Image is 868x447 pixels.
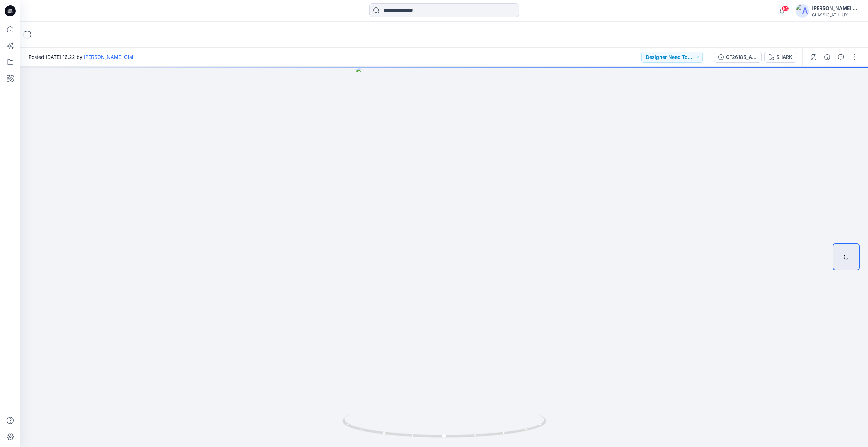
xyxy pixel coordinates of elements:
div: CLASSIC_ATHLUX [812,12,859,17]
button: Details [822,52,833,63]
img: avatar [796,4,809,18]
button: SHARK [764,52,797,63]
div: CF26185_ADM_WASHED_FR_TERRY_WIDE_LEG_PANT [726,53,757,61]
button: CF26185_ADM_WASHED_FR_TERRY_WIDE_LEG_PANT [714,52,762,63]
div: SHARK [776,53,792,61]
a: [PERSON_NAME] Cfai [84,54,133,60]
div: [PERSON_NAME] Cfai [812,4,859,12]
span: 54 [782,6,789,11]
span: Posted [DATE] 16:22 by [29,53,133,61]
